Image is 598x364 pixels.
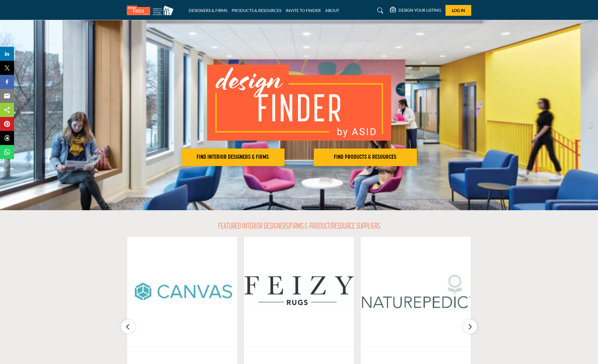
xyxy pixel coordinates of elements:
a: ABOUT [325,8,339,13]
span: Log In [452,8,465,13]
button: Log In [446,5,471,16]
img: Site Logo [127,6,176,15]
a: INVITE TO FINDER [286,8,321,13]
h5: DESIGN YOUR LISTING [398,8,441,13]
a: DESIGNERS & FIRMS [189,8,227,13]
img: image [207,65,391,141]
img: Feizy Import & Export [244,237,354,347]
a: Search [372,6,387,15]
img: Canvas [127,237,238,347]
a: PRODUCTS & RESOURCES [232,8,281,13]
div: DESIGN YOUR LISTING [390,7,441,14]
h2: FEATURED INTERIOR DESIGNERS/FIRMS & PRODUCT/RESOURCE SUPPLIERS [218,222,380,232]
h2: FIND PRODUCTS & RESOURCES [316,154,415,161]
button: FIND INTERIOR DESIGNERS & FIRMS [181,149,285,166]
button: FIND PRODUCTS & RESOURCES [314,149,417,166]
h2: FIND INTERIOR DESIGNERS & FIRMS [183,154,283,161]
img: Naturepedic [360,237,471,347]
